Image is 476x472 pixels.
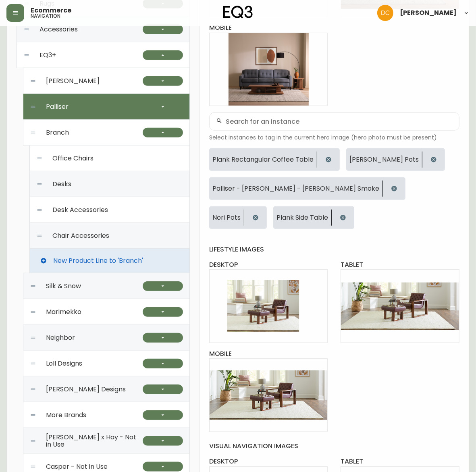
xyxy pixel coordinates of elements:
h4: mobile [209,23,328,32]
span: Office Chairs [52,155,94,162]
h4: tablet [341,457,459,466]
span: Chair Accessories [52,232,109,239]
span: Neighbor [46,334,75,341]
h4: desktop [209,260,328,269]
h4: tablet [341,260,459,269]
span: Silk & Snow [46,283,81,290]
span: Edit [394,301,406,310]
button: Edit [248,388,289,403]
span: New Product Line to 'Branch' [53,257,143,264]
span: Ecommerce [31,7,71,14]
img: logo [223,6,253,19]
span: [PERSON_NAME] [400,10,457,16]
span: More Brands [46,412,86,419]
span: Desk Accessories [52,206,108,214]
span: Loll Designs [46,360,82,367]
button: Edit [248,62,289,77]
input: Search for an instance [226,118,453,125]
span: Select instances to tag in the current hero image (hero photo must be present) [209,134,459,142]
h4: mobile [209,349,328,358]
img: 7eb451d6983258353faa3212700b340b [377,5,393,21]
span: Marimekko [46,308,81,316]
span: Palliser - [PERSON_NAME] - [PERSON_NAME] Smoke [212,185,379,192]
span: Accessories [39,26,78,33]
h4: lifestyle images [209,245,459,254]
span: Edit [262,391,274,399]
span: [PERSON_NAME] [46,77,100,85]
span: Palliser [46,103,69,110]
span: Edit [262,301,274,310]
span: Branch [46,129,69,136]
h5: navigation [31,14,60,19]
h4: desktop [209,457,328,466]
span: Plank Rectangular Coffee Table [212,156,314,163]
span: [PERSON_NAME] x Hay - Not in Use [46,434,143,448]
h4: visual navigation images [209,442,459,451]
span: Casper - Not in Use [46,463,108,470]
span: [PERSON_NAME] Designs [46,386,126,393]
span: Edit [262,65,274,74]
span: EQ3+ [39,52,56,59]
button: Edit [248,299,289,314]
span: Plank Side Table [276,214,328,221]
button: Edit [380,299,420,314]
span: Nori Pots [212,214,241,221]
span: Desks [52,181,71,188]
span: [PERSON_NAME] Pots [349,156,419,163]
